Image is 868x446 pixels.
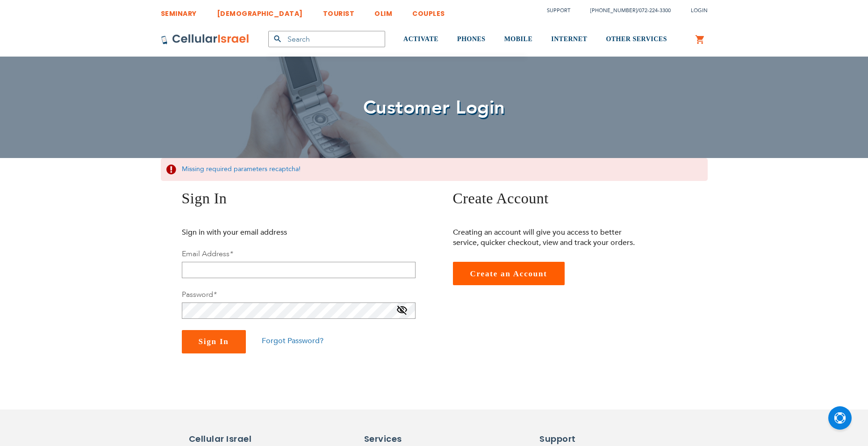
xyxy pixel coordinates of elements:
a: Forgot Password? [262,336,323,346]
img: Cellular Israel Logo [161,34,250,45]
span: Create Account [453,190,549,207]
button: Sign In [182,330,246,353]
span: OTHER SERVICES [606,36,667,43]
span: Login [691,7,708,14]
h6: Services [364,433,444,445]
a: OTHER SERVICES [606,22,667,57]
p: Sign in with your email address [182,227,371,237]
span: ACTIVATE [403,36,438,43]
span: Customer Login [363,95,505,121]
a: TOURIST [323,2,355,20]
input: Email [182,262,416,278]
li: / [581,4,671,17]
a: Create an Account [453,262,565,285]
span: MOBILE [504,36,533,43]
a: 072-224-3300 [639,7,671,14]
input: Search [268,31,385,47]
a: SEMINARY [161,2,197,20]
p: Creating an account will give you access to better service, quicker checkout, view and track your... [453,227,642,248]
a: INTERNET [551,22,587,57]
div: Missing required parameters recaptcha! [161,158,708,181]
a: Support [547,7,570,14]
a: COUPLES [412,2,445,20]
span: PHONES [457,36,486,43]
a: ACTIVATE [403,22,438,57]
label: Password [182,289,216,300]
h6: Support [539,433,595,445]
a: [DEMOGRAPHIC_DATA] [217,2,303,20]
h6: Cellular Israel [189,433,268,445]
span: Create an Account [470,269,547,278]
label: Email Address [182,249,233,259]
span: Sign In [199,337,229,346]
a: [PHONE_NUMBER] [590,7,637,14]
span: INTERNET [551,36,587,43]
a: PHONES [457,22,486,57]
a: OLIM [374,2,392,20]
a: MOBILE [504,22,533,57]
span: Sign In [182,190,227,207]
